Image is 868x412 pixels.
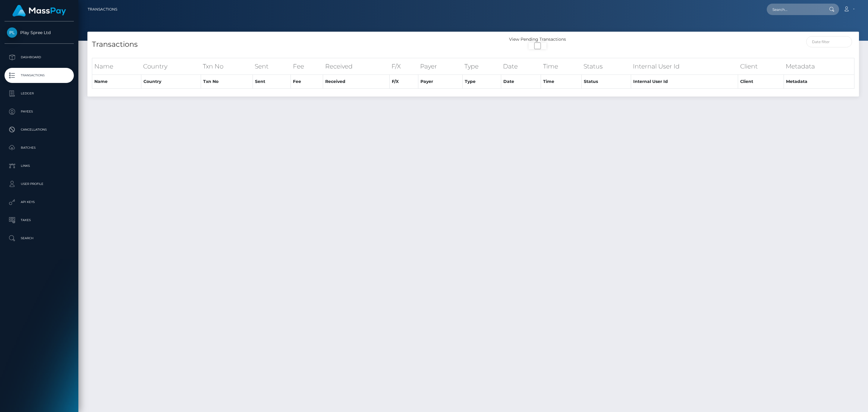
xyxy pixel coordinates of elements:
[7,107,71,116] p: Payees
[88,3,117,16] a: Transactions
[5,68,74,83] a: Transactions
[738,58,784,74] th: Client
[784,58,854,74] th: Metadata
[7,179,71,189] p: User Profile
[7,125,71,134] p: Cancellations
[291,75,323,89] th: Fee
[5,50,74,65] a: Dashboard
[7,198,71,207] p: API Keys
[7,234,71,243] p: Search
[291,58,323,74] th: Fee
[7,161,71,170] p: Links
[253,58,291,74] th: Sent
[253,75,291,89] th: Sent
[201,75,253,89] th: Txn No
[581,75,631,89] th: Status
[581,58,631,74] th: Status
[7,27,17,38] img: Play Spree Ltd
[5,176,74,192] a: User Profile
[418,58,462,74] th: Payer
[323,58,390,74] th: Received
[767,4,823,15] input: Search...
[7,143,71,152] p: Batches
[501,58,541,74] th: Date
[501,75,541,89] th: Date
[5,213,74,228] a: Taxes
[738,75,784,89] th: Client
[784,75,854,89] th: Metadata
[5,30,74,35] span: Play Spree Ltd
[631,75,738,89] th: Internal User Id
[92,75,141,89] th: Name
[141,58,201,74] th: Country
[92,58,141,74] th: Name
[5,86,74,101] a: Ledger
[201,58,253,74] th: Txn No
[473,36,602,43] div: View Pending Transactions
[5,231,74,246] a: Search
[541,58,582,74] th: Time
[389,75,418,89] th: F/X
[5,122,74,137] a: Cancellations
[5,140,74,155] a: Batches
[7,216,71,225] p: Taxes
[5,104,74,119] a: Payees
[7,89,71,98] p: Ledger
[541,75,582,89] th: Time
[5,158,74,173] a: Links
[12,5,66,17] img: MassPay Logo
[462,58,501,74] th: Type
[5,195,74,210] a: API Keys
[631,58,738,74] th: Internal User Id
[323,75,390,89] th: Received
[418,75,462,89] th: Payer
[7,71,71,80] p: Transactions
[389,58,418,74] th: F/X
[7,53,71,62] p: Dashboard
[141,75,201,89] th: Country
[462,75,501,89] th: Type
[806,36,852,47] input: Date filter
[92,39,469,50] h4: Transactions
